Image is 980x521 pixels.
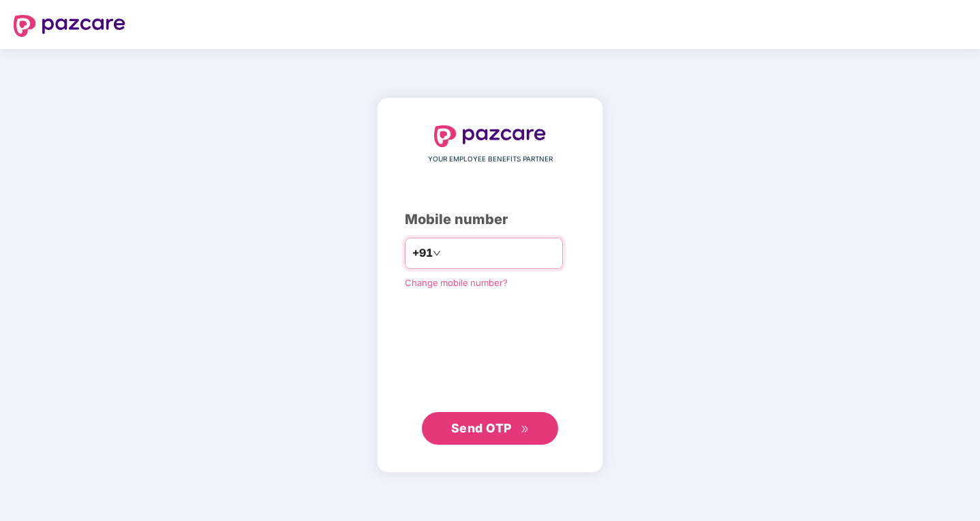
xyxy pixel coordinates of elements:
[433,249,441,257] span: down
[451,421,512,435] span: Send OTP
[521,425,530,434] span: double-right
[412,244,433,262] span: +91
[405,277,508,288] a: Change mobile number?
[405,209,575,230] div: Mobile number
[428,154,553,165] span: YOUR EMPLOYEE BENEFITS PARTNER
[434,125,546,147] img: logo
[14,15,125,37] img: logo
[422,412,558,445] button: Send OTPdouble-right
